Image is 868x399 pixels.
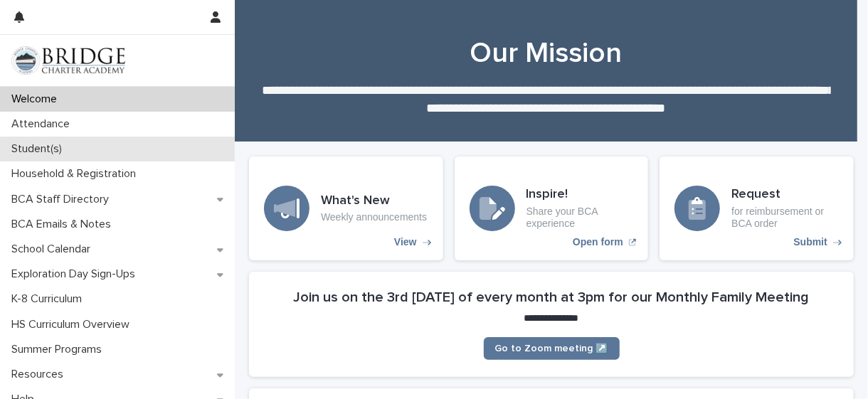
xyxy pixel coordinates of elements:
span: Go to Zoom meeting ↗️ [495,344,608,353]
a: Submit [660,156,854,260]
p: Household & Registration [6,167,147,181]
p: BCA Emails & Notes [6,218,122,231]
a: View [249,156,443,260]
p: K-8 Curriculum [6,292,93,306]
p: Attendance [6,117,81,131]
p: Exploration Day Sign-Ups [6,267,147,281]
a: Go to Zoom meeting ↗️ [484,337,620,360]
p: Open form [573,236,623,248]
p: Welcome [6,92,68,106]
a: Open form [455,156,649,260]
p: Share your BCA experience [526,206,634,230]
p: Resources [6,368,75,381]
p: Weekly announcements [321,211,427,223]
p: View [394,236,417,248]
h2: Join us on the 3rd [DATE] of every month at 3pm for our Monthly Family Meeting [294,289,810,306]
h3: Inspire! [526,187,634,203]
p: Summer Programs [6,343,113,356]
h1: Our Mission [249,36,843,70]
p: School Calendar [6,243,102,256]
p: BCA Staff Directory [6,193,120,206]
p: Student(s) [6,142,73,156]
h3: What's New [321,193,427,209]
h3: Request [731,187,839,203]
p: for reimbursement or BCA order [731,206,839,230]
p: Submit [794,236,827,248]
p: HS Curriculum Overview [6,318,141,331]
img: V1C1m3IdTEidaUdm9Hs0 [11,46,125,75]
